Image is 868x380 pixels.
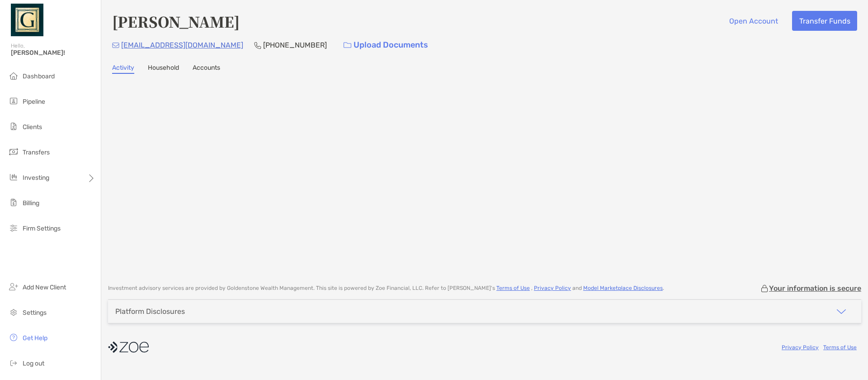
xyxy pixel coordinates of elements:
[108,337,149,357] img: company logo
[23,309,47,317] span: Settings
[8,172,19,183] img: investing icon
[722,11,785,31] button: Open Account
[8,197,19,208] img: billing icon
[121,39,243,51] p: [EMAIL_ADDRESS][DOMAIN_NAME]
[108,285,664,292] p: Investment advisory services are provided by Goldenstone Wealth Management . This site is powered...
[344,42,351,48] img: button icon
[193,64,220,74] a: Accounts
[583,285,663,291] a: Model Marketplace Disclosures
[112,64,134,74] a: Activity
[8,307,19,317] img: settings icon
[263,39,327,51] p: [PHONE_NUMBER]
[23,360,44,367] span: Log out
[792,11,857,31] button: Transfer Funds
[8,121,19,132] img: clients icon
[254,42,261,49] img: Phone Icon
[8,222,19,233] img: firm-settings icon
[534,285,571,291] a: Privacy Policy
[782,344,819,351] a: Privacy Policy
[8,70,19,81] img: dashboard icon
[8,357,19,368] img: logout icon
[8,281,19,292] img: add_new_client icon
[8,96,19,106] img: pipeline icon
[23,174,49,182] span: Investing
[115,307,185,316] div: Platform Disclosures
[496,285,530,291] a: Terms of Use
[23,334,47,342] span: Get Help
[23,199,39,207] span: Billing
[8,146,19,157] img: transfers icon
[8,332,19,343] img: get-help icon
[23,284,66,291] span: Add New Client
[23,72,55,80] span: Dashboard
[23,98,45,106] span: Pipeline
[769,284,861,293] p: Your information is secure
[112,11,240,32] h4: [PERSON_NAME]
[23,225,61,232] span: Firm Settings
[338,35,434,55] a: Upload Documents
[11,49,95,57] span: [PERSON_NAME]!
[823,344,857,351] a: Terms of Use
[836,306,847,317] img: icon arrow
[23,123,42,131] span: Clients
[11,4,43,36] img: Zoe Logo
[23,149,50,156] span: Transfers
[112,43,119,48] img: Email Icon
[148,64,179,74] a: Household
